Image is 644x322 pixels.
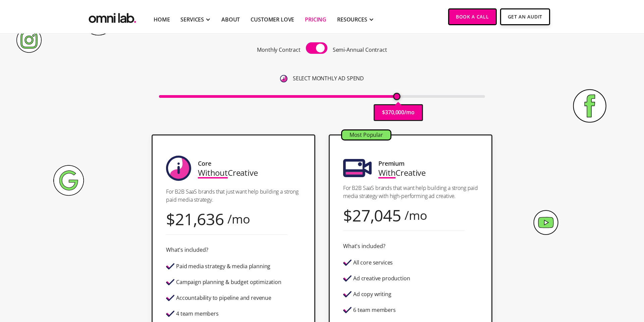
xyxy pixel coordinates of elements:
[293,74,364,83] p: SELECT MONTHLY AD SPEND
[353,307,396,313] div: 6 team members
[176,311,219,317] div: 4 team members
[352,211,401,220] div: 27,045
[353,260,393,266] div: All core services
[404,108,415,117] p: /mo
[176,279,281,285] div: Campaign planning & budget optimization
[180,15,204,24] div: SERVICES
[221,15,240,24] a: About
[166,214,175,224] div: $
[378,159,405,168] div: Premium
[198,159,211,168] div: Core
[154,15,170,24] a: Home
[251,15,294,24] a: Customer Love
[343,242,385,251] div: What's included?
[87,8,138,25] a: home
[378,167,395,178] span: With
[333,45,387,54] p: Semi-Annual Contract
[176,264,270,269] div: Paid media strategy & media planning
[448,8,497,25] a: Book a Call
[227,214,250,224] div: /mo
[343,211,352,220] div: $
[378,168,426,177] div: Creative
[257,45,300,54] p: Monthly Contract
[166,245,208,254] div: What's included?
[382,108,385,117] p: $
[343,184,478,200] p: For B2B SaaS brands that want help building a strong paid media strategy with high-performing ad ...
[176,295,271,301] div: Accountability to pipeline and revenue
[353,291,391,297] div: Ad copy writing
[353,276,410,281] div: Ad creative production
[87,8,138,25] img: Omni Lab: B2B SaaS Demand Generation Agency
[305,15,326,24] a: Pricing
[337,15,367,24] div: RESOURCES
[166,188,301,204] p: For B2B SaaS brands that just want help building a strong paid media strategy.
[198,168,258,177] div: Creative
[175,214,224,224] div: 21,636
[385,108,404,117] p: 370,000
[405,211,427,220] div: /mo
[198,167,228,178] span: Without
[280,75,287,82] img: 6410812402e99d19b372aa32_omni-nav-info.svg
[342,130,390,139] div: Most Popular
[500,8,550,25] a: Get An Audit
[523,244,644,322] iframe: Chat Widget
